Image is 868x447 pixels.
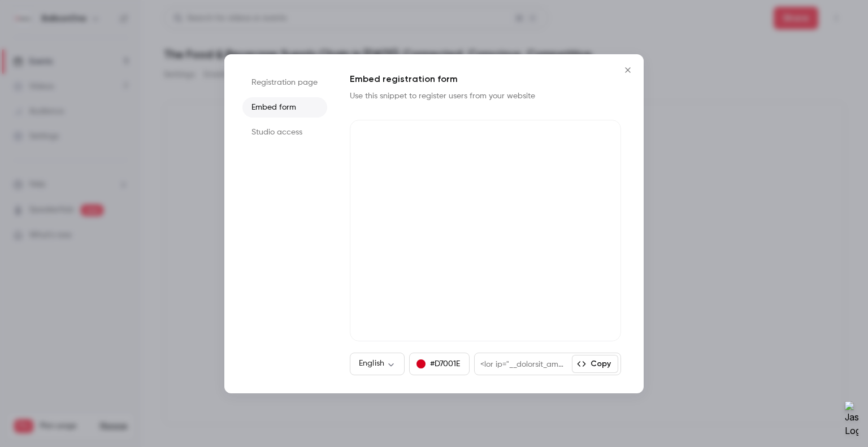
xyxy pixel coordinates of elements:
[475,353,572,375] div: <lor ip="__dolorsit_ametconsecte_a74484e4-se02-71d2-4583-024eiu6t26in" utlab="etdol: 432%; magnaa...
[350,90,553,102] p: Use this snippet to register users from your website
[350,358,405,369] div: English
[242,122,327,142] li: Studio access
[350,72,621,86] h1: Embed registration form
[572,355,618,373] button: Copy
[242,72,327,93] li: Registration page
[409,353,470,375] button: #D7001E
[350,120,621,341] iframe: Contrast registration form
[242,97,327,118] li: Embed form
[617,59,639,81] button: Close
